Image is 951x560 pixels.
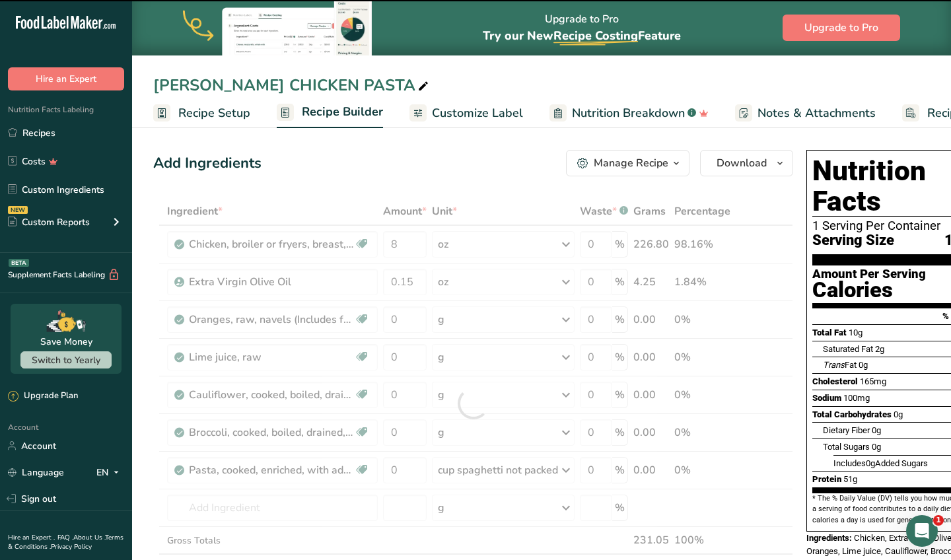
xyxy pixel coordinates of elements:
span: Customize Label [432,104,523,122]
span: Recipe Builder [302,103,383,121]
span: 165mg [860,376,886,386]
span: Nutrition Breakdown [572,104,685,122]
span: Try our New Feature [483,28,681,44]
span: Saturated Fat [823,344,873,354]
button: Manage Recipe [566,150,689,176]
span: Recipe Setup [178,104,250,122]
div: Save Money [40,335,92,349]
span: 0g [859,360,868,370]
span: 2g [875,344,884,354]
span: Switch to Yearly [32,354,100,367]
span: 0g [894,409,903,419]
div: Upgrade Plan [8,390,78,403]
span: Protein [812,474,841,484]
a: Privacy Policy [51,542,92,551]
span: 0g [866,458,875,468]
span: Sodium [812,393,841,403]
a: Customize Label [409,98,523,128]
div: BETA [9,259,29,267]
div: Add Ingredients [153,153,262,174]
div: Manage Recipe [594,155,668,171]
button: Switch to Yearly [20,351,112,368]
span: Download [717,155,767,171]
span: 100mg [843,393,870,403]
div: NEW [8,206,28,214]
span: Recipe Costing [553,28,638,44]
span: 51g [843,474,857,484]
span: Includes Added Sugars [833,458,928,468]
span: Serving Size [812,232,894,249]
a: Recipe Setup [153,98,250,128]
button: Upgrade to Pro [783,15,900,41]
div: Custom Reports [8,215,90,229]
button: Download [700,150,793,176]
a: Terms & Conditions . [8,533,123,551]
a: Hire an Expert . [8,533,55,542]
iframe: Intercom live chat [906,515,938,547]
span: Upgrade to Pro [804,20,878,36]
a: Notes & Attachments [735,98,876,128]
a: Nutrition Breakdown [549,98,709,128]
span: 0g [872,442,881,452]
div: Calories [812,281,926,300]
span: 10g [849,328,863,337]
a: Language [8,461,64,484]
a: Recipe Builder [277,97,383,129]
span: 1 [933,515,944,526]
span: Total Sugars [823,442,870,452]
span: Fat [823,360,857,370]
div: Upgrade to Pro [483,1,681,55]
span: Dietary Fiber [823,425,870,435]
span: 0g [872,425,881,435]
span: Notes & Attachments [757,104,876,122]
span: Cholesterol [812,376,858,386]
button: Hire an Expert [8,67,124,90]
a: FAQ . [57,533,73,542]
div: [PERSON_NAME] CHICKEN PASTA [153,73,431,97]
span: Total Fat [812,328,847,337]
div: Amount Per Serving [812,268,926,281]
div: EN [96,464,124,480]
span: Total Carbohydrates [812,409,892,419]
a: About Us . [73,533,105,542]
span: Ingredients: [806,533,852,543]
i: Trans [823,360,845,370]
